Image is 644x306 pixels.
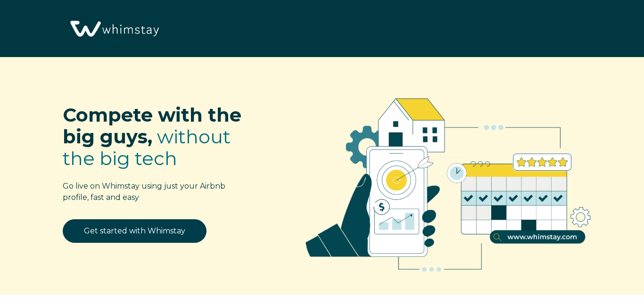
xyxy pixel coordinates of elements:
[63,182,225,202] span: Go live on Whimstay using just your Airbnb profile, fast and easy
[282,71,614,289] img: RBO Ilustrations-02
[63,103,241,148] span: Compete with the big guys,
[63,125,231,170] span: without the big tech
[63,219,206,243] a: Get started with Whimstay
[66,5,162,54] img: Whimstay Logo-02 1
